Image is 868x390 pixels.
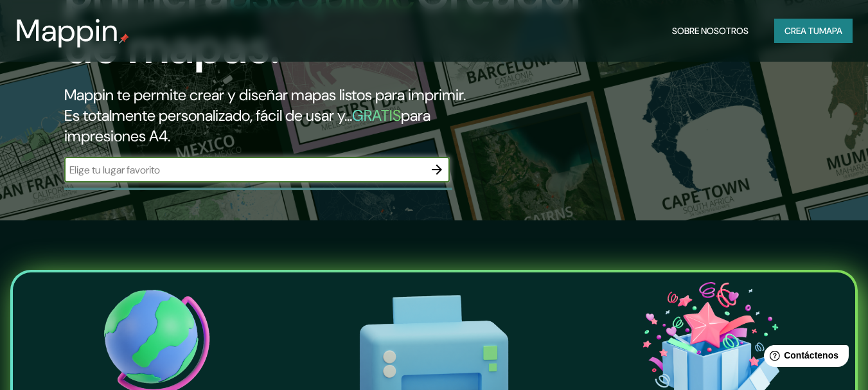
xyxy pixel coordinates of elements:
font: Crea tu [784,25,819,37]
button: Sobre nosotros [667,19,754,43]
font: Mappin te permite crear y diseñar mapas listos para imprimir. [64,85,466,105]
font: mapa [819,25,842,37]
img: pin de mapeo [119,33,129,44]
button: Crea tumapa [774,19,853,43]
font: Sobre nosotros [672,25,748,37]
iframe: Lanzador de widgets de ayuda [754,340,854,376]
font: GRATIS [352,105,401,125]
input: Elige tu lugar favorito [64,163,424,177]
font: Mappin [15,10,119,51]
font: para impresiones A4. [64,105,430,146]
font: Es totalmente personalizado, fácil de usar y... [64,105,352,125]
